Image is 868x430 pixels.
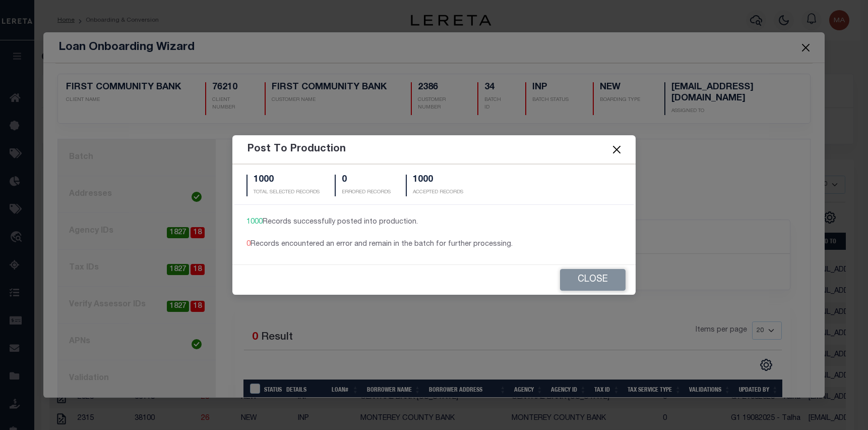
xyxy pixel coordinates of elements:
[246,239,622,250] div: Records encountered an error and remain in the batch for further processing.
[342,175,391,186] h5: 0
[254,175,320,186] h5: 1000
[413,189,463,196] p: ACCEPTED RECORDS
[246,241,251,248] span: 0
[342,189,391,196] p: ERRORED RECORDS
[247,143,346,155] h5: Post To Production
[254,189,320,196] p: TOTAL SELECTED RECORDS
[246,217,622,228] div: Records successfully posted into production.
[413,175,463,186] h5: 1000
[246,219,263,226] span: 1000
[610,143,624,156] button: Close
[560,269,626,291] button: Close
